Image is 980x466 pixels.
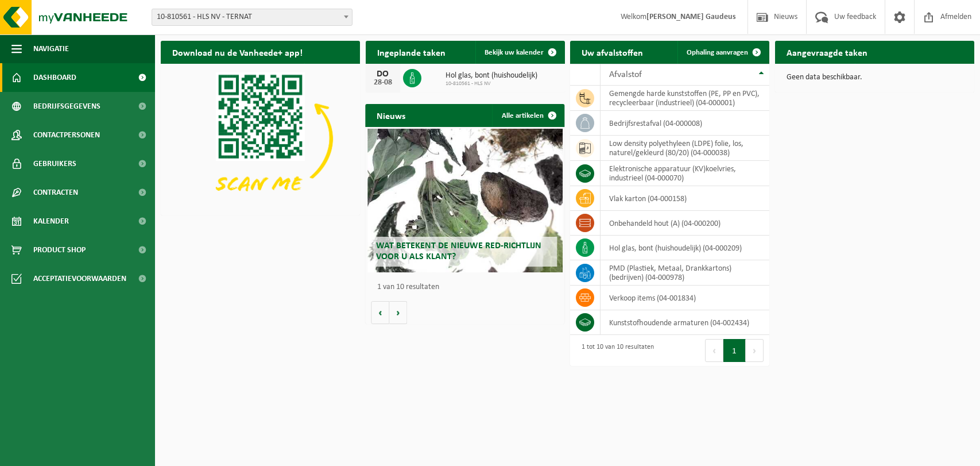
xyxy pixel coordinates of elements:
span: Afvalstof [609,70,642,79]
button: Previous [705,339,723,362]
div: DO [371,70,394,79]
span: Contracten [33,178,78,207]
td: vlak karton (04-000158) [601,186,769,211]
h2: Download nu de Vanheede+ app! [161,41,314,63]
span: Dashboard [33,63,76,92]
a: Bekijk uw kalender [475,41,564,64]
img: Download de VHEPlus App [161,64,360,213]
h2: Aangevraagde taken [775,41,879,63]
span: Hol glas, bont (huishoudelijk) [446,71,537,80]
span: 10-810561 - HLS NV - TERNAT [152,9,353,26]
a: Alle artikelen [493,104,564,127]
button: Volgende [390,301,408,324]
td: verkoop items (04-001834) [601,286,769,310]
span: Product Shop [33,236,86,264]
span: Bekijk uw kalender [485,49,544,56]
strong: [PERSON_NAME] Gaudeus [646,13,736,21]
td: elektronische apparatuur (KV)koelvries, industrieel (04-000070) [601,161,769,186]
td: PMD (Plastiek, Metaal, Drankkartons) (bedrijven) (04-000978) [601,260,769,286]
a: Ophaling aanvragen [677,41,768,64]
p: Geen data beschikbaar. [787,74,963,82]
span: 10-810561 - HLS NV [446,80,537,87]
span: Acceptatievoorwaarden [33,264,126,293]
td: low density polyethyleen (LDPE) folie, los, naturel/gekleurd (80/20) (04-000038) [601,136,769,161]
span: Bedrijfsgegevens [33,92,100,121]
span: Wat betekent de nieuwe RED-richtlijn voor u als klant? [376,241,541,261]
h2: Ingeplande taken [366,41,457,63]
h2: Uw afvalstoffen [570,41,654,63]
td: bedrijfsrestafval (04-000008) [601,111,769,136]
div: 28-08 [371,79,394,87]
td: kunststofhoudende armaturen (04-002434) [601,310,769,335]
h2: Nieuws [366,104,417,126]
span: Gebruikers [33,149,76,178]
td: hol glas, bont (huishoudelijk) (04-000209) [601,236,769,260]
td: onbehandeld hout (A) (04-000200) [601,211,769,236]
button: Vorige [371,301,390,324]
span: Ophaling aanvragen [687,49,748,56]
a: Wat betekent de nieuwe RED-richtlijn voor u als klant? [367,129,563,272]
span: 10-810561 - HLS NV - TERNAT [152,9,352,25]
p: 1 van 10 resultaten [377,283,559,291]
span: Kalender [33,207,69,236]
span: Navigatie [33,34,69,63]
button: Next [746,339,764,362]
button: 1 [723,339,746,362]
span: Contactpersonen [33,121,100,149]
div: 1 tot 10 van 10 resultaten [576,338,654,363]
td: gemengde harde kunststoffen (PE, PP en PVC), recycleerbaar (industrieel) (04-000001) [601,86,769,111]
